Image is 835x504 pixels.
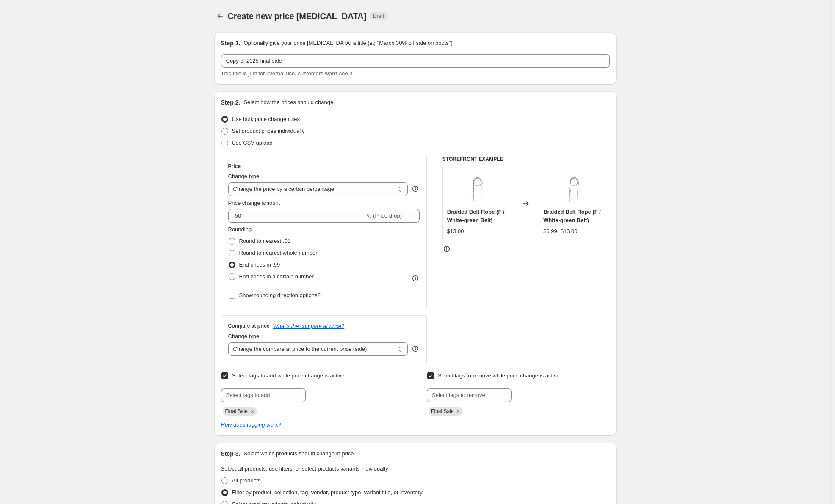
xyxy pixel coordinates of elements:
img: 3bd9a4448cf0acaba3182c94f553f381_80x.jpg [461,171,495,205]
span: % (Price drop) [367,212,402,219]
input: -15 [228,209,365,223]
span: Round to nearest .01 [239,238,290,244]
span: All products [232,477,261,484]
button: What's the compare at price? [273,323,345,329]
span: Final Sale [225,408,248,414]
span: Round to nearest whole number [239,250,318,256]
a: How does tagging work? [221,421,281,428]
div: help [411,344,420,353]
span: Braided Belt Rope (F / White-green Belt) [447,209,505,223]
span: Use bulk price change rules [232,116,300,122]
span: Draft [373,13,384,19]
strike: $13.00 [561,227,578,236]
span: Set product prices individually [232,128,305,134]
div: $13.00 [447,227,464,236]
h3: Price [228,163,241,170]
span: Show rounding direction options? [239,292,321,298]
input: 30% off holiday sale [221,54,610,68]
span: Select tags to remove while price change is active [438,372,560,379]
div: help [411,185,420,193]
span: Use CSV upload [232,140,273,146]
span: This title is just for internal use, customers won't see it [221,70,352,77]
button: Remove Final Sale [249,408,256,415]
h6: STOREFRONT EXAMPLE [442,156,610,162]
span: Rounding [228,226,252,232]
button: Remove Final Sale [454,408,462,415]
span: End prices in a certain number [239,273,314,280]
input: Select tags to remove [427,388,512,402]
span: Price change amount [228,200,280,206]
span: Filter by product, collection, tag, vendor, product type, variant title, or inventory [232,489,423,496]
img: 3bd9a4448cf0acaba3182c94f553f381_80x.jpg [557,171,591,205]
span: Change type [228,333,260,339]
span: Braided Belt Rope (F / White-green Belt) [543,209,601,223]
span: Select all products, use filters, or select products variants individually [221,465,388,472]
h2: Step 2. [221,98,241,107]
p: Select which products should change in price [243,449,354,458]
span: Select tags to add while price change is active [232,372,345,379]
input: Select tags to add [221,388,306,402]
span: Final Sale [431,408,453,414]
button: Price change jobs [214,10,226,22]
div: $6.99 [543,227,557,236]
span: Change type [228,173,260,179]
h3: Compare at price [228,322,270,329]
p: Select how the prices should change [243,98,333,107]
h2: Step 1. [221,39,241,47]
span: Create new price [MEDICAL_DATA] [228,11,367,21]
h2: Step 3. [221,449,241,458]
p: Optionally give your price [MEDICAL_DATA] a title (eg "March 30% off sale on boots") [243,39,452,47]
span: End prices in .99 [239,262,280,268]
